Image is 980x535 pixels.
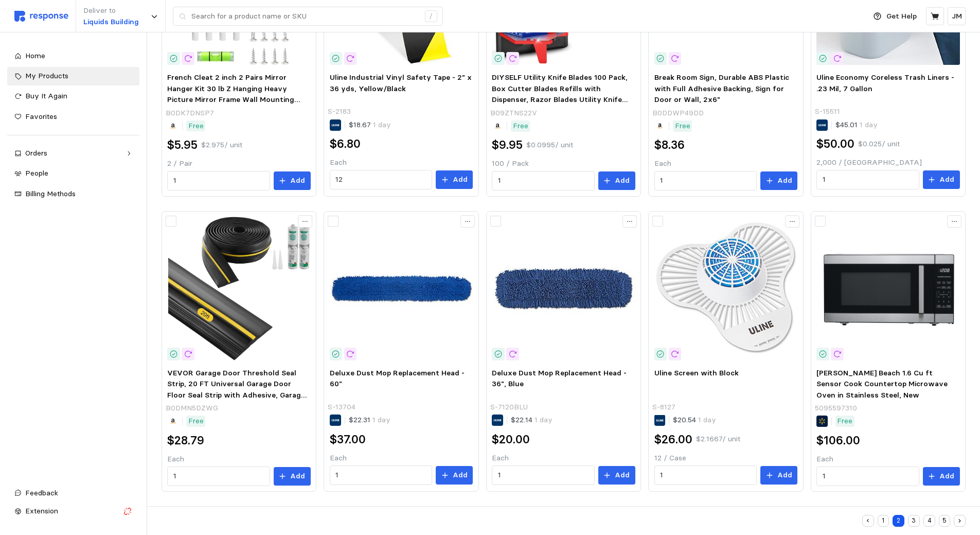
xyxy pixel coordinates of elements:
[25,91,67,100] span: Buy It Again
[335,170,426,189] input: Qty
[167,454,310,465] p: Each
[167,433,204,448] h2: $28.79
[191,7,419,26] input: Search for a product name or SKU
[335,466,426,485] input: Qty
[83,5,139,16] p: Deliver to
[436,170,473,189] button: Add
[886,11,917,22] p: Get Help
[166,108,214,119] p: B0DK7DNSP7
[654,368,739,377] span: Uline Screen with Block
[878,515,889,527] button: 1
[25,488,58,497] span: Feedback
[328,106,351,117] p: S-2183
[492,432,530,447] h2: $20.00
[330,453,473,464] p: Each
[816,368,948,400] span: [PERSON_NAME] Beach 1.6 Cu ft Sensor Cook Countertop Microwave Oven in Stainless Steel, New
[274,467,311,486] button: Add
[167,368,307,433] span: VEVOR Garage Door Threshold Seal Strip, 20 FT Universal Garage Door Floor Seal Strip with Adhesiv...
[490,108,537,119] p: B09ZTNS22V
[858,120,878,129] span: 1 day
[660,171,751,190] input: Qty
[83,16,139,28] p: Liquids Building
[816,433,860,448] h2: $106.00
[167,137,198,153] h2: $5.95
[615,470,630,481] p: Add
[532,415,553,424] span: 1 day
[939,471,954,482] p: Add
[166,403,218,414] p: B0DMN5DZWG
[652,108,704,119] p: B0DDWP49DD
[25,506,58,515] span: Extension
[654,73,789,104] span: Break Room Sign, Durable ABS Plastic with Full Adhesive Backing, Sign for Door or Wall, 2x6"
[453,470,468,481] p: Add
[498,171,589,190] input: Qty
[498,466,589,485] input: Qty
[173,467,264,486] input: Qty
[490,402,528,413] p: S-7120BLU
[816,454,959,465] p: Each
[188,416,204,427] p: Free
[939,174,954,185] p: Add
[188,120,204,132] p: Free
[349,415,390,426] p: $22.31
[370,415,390,424] span: 1 day
[652,402,675,413] p: S-8127
[349,119,391,131] p: $18.67
[492,453,635,464] p: Each
[615,175,630,186] p: Add
[7,185,139,203] a: Billing Methods
[330,432,366,447] h2: $37.00
[760,171,797,190] button: Add
[696,434,740,445] p: $2.1667 / unit
[893,515,904,527] button: 2
[7,87,139,106] a: Buy It Again
[816,73,954,93] span: Uline Economy Coreless Trash Liners - .23 Mil, 7 Gallon
[290,175,305,186] p: Add
[25,71,68,80] span: My Products
[777,470,792,481] p: Add
[328,402,355,413] p: S-13704
[598,466,635,485] button: Add
[274,171,311,190] button: Add
[167,158,310,169] p: 2 / Pair
[201,140,242,151] p: $2.975 / unit
[330,217,473,360] img: S-13704
[526,140,573,151] p: $0.0995 / unit
[25,51,45,60] span: Home
[7,164,139,183] a: People
[923,170,960,189] button: Add
[453,174,468,185] p: Add
[777,175,792,186] p: Add
[816,217,959,360] img: Hamilton-Beach-1-6-Cu-ft-Sensor-Cook-Countertop-Microwave-Oven-in-Stainless-Steel-New_5933bbd1-97...
[290,471,305,482] p: Add
[654,453,797,464] p: 12 / Case
[939,515,951,527] button: 5
[330,157,473,168] p: Each
[760,466,797,485] button: Add
[7,484,139,503] button: Feedback
[25,112,57,121] span: Favorites
[923,467,960,486] button: Add
[7,144,139,163] a: Orders
[492,368,627,389] span: Deluxe Dust Mop Replacement Head - 36", Blue
[867,7,923,26] button: Get Help
[330,136,361,152] h2: $6.80
[7,108,139,126] a: Favorites
[25,189,76,198] span: Billing Methods
[173,171,264,190] input: Qty
[654,158,797,169] p: Each
[815,403,857,414] p: 5095597310
[511,415,553,426] p: $22.14
[492,137,523,153] h2: $9.95
[675,120,690,132] p: Free
[823,467,913,486] input: Qty
[923,515,935,527] button: 4
[598,171,635,190] button: Add
[25,148,121,159] div: Orders
[908,515,920,527] button: 3
[167,73,303,137] span: French Cleat 2 inch 2 Pairs Mirror Hanger Kit 30 lb Z Hanging Heavy Picture Mirror Frame Wall Mou...
[330,368,465,389] span: Deluxe Dust Mop Replacement Head - 60"
[816,157,959,168] p: 2,000 / [GEOGRAPHIC_DATA]
[330,73,472,93] span: Uline Industrial Vinyl Safety Tape - 2" x 36 yds, Yellow/Black
[167,217,310,360] img: 718OrhglMaL._AC_SX679_.jpg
